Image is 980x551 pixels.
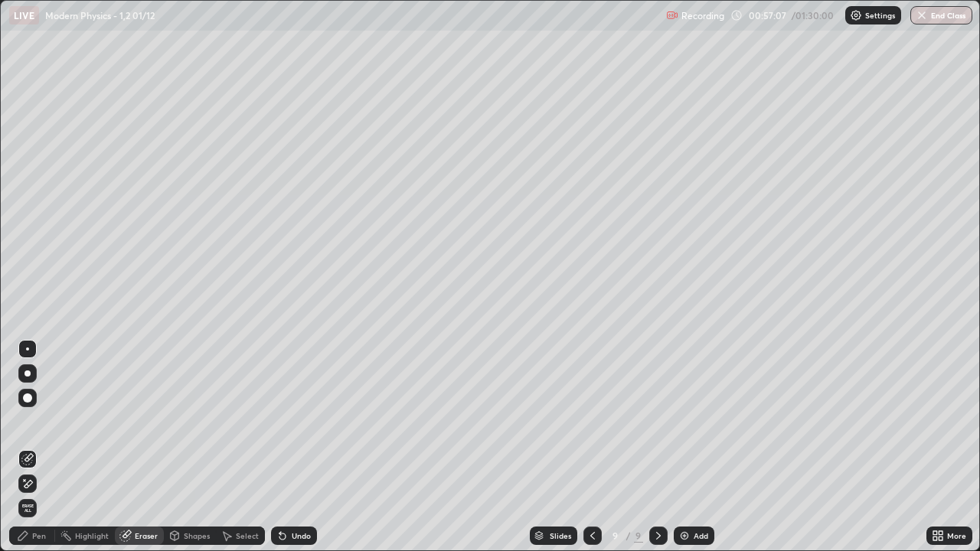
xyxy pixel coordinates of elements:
div: Select [236,532,259,540]
div: Undo [292,532,311,540]
div: 9 [634,529,643,543]
p: Settings [865,11,895,19]
p: Modern Physics - 1,2 01/12 [45,9,155,21]
div: Highlight [75,532,109,540]
div: Pen [32,532,46,540]
span: Erase all [19,504,36,513]
img: add-slide-button [678,530,691,542]
img: end-class-cross [916,9,928,21]
div: 9 [608,531,623,540]
div: Eraser [135,532,158,540]
div: Add [694,532,708,540]
img: recording.375f2c34.svg [666,9,678,21]
p: Recording [681,10,724,21]
div: Slides [550,532,571,540]
button: End Class [910,6,972,24]
div: / [626,531,631,540]
div: More [947,532,966,540]
img: class-settings-icons [850,9,862,21]
div: Shapes [184,532,210,540]
p: LIVE [14,9,34,21]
